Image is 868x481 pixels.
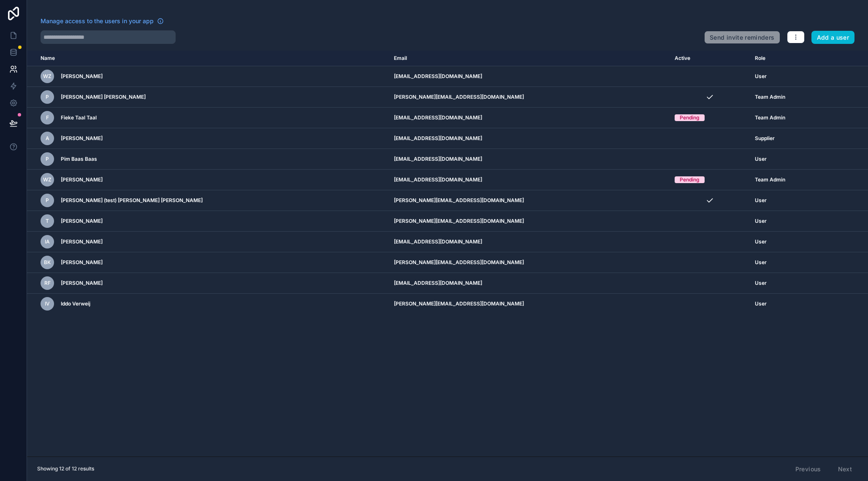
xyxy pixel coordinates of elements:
div: Pending [680,176,700,183]
span: [PERSON_NAME] [61,73,103,80]
button: Add a user [811,31,855,44]
td: [PERSON_NAME][EMAIL_ADDRESS][DOMAIN_NAME] [389,87,670,108]
span: A [46,135,49,142]
span: User [755,238,767,245]
a: Manage access to the users in your app [41,17,164,25]
span: RF [44,280,51,286]
th: Active [670,51,750,66]
span: WZ [43,73,52,80]
span: P [46,156,49,162]
span: User [755,156,767,162]
div: scrollable content [27,51,868,457]
td: [PERSON_NAME][EMAIL_ADDRESS][DOMAIN_NAME] [389,211,670,232]
td: [EMAIL_ADDRESS][DOMAIN_NAME] [389,108,670,128]
span: User [755,280,767,286]
span: [PERSON_NAME] [61,280,103,286]
td: [EMAIL_ADDRESS][DOMAIN_NAME] [389,232,670,252]
td: [EMAIL_ADDRESS][DOMAIN_NAME] [389,128,670,149]
span: Manage access to the users in your app [41,17,154,25]
span: IA [45,238,50,245]
th: Role [750,51,831,66]
span: [PERSON_NAME] [61,135,103,142]
span: User [755,218,767,224]
span: Fieke Taal Taal [61,114,97,121]
span: [PERSON_NAME] [61,238,103,245]
span: Pim Baas Baas [61,156,97,162]
span: P [46,197,49,204]
span: [PERSON_NAME] (test) [PERSON_NAME] [PERSON_NAME] [61,197,203,204]
span: T [46,218,49,224]
span: BK [44,259,51,266]
span: Iddo Verweij [61,300,90,307]
th: Name [27,51,389,66]
span: Team Admin [755,114,785,121]
span: [PERSON_NAME] [61,176,103,183]
span: Team Admin [755,176,785,183]
span: User [755,300,767,307]
span: [PERSON_NAME] [61,259,103,266]
span: User [755,259,767,266]
span: WZ [43,176,52,183]
span: P [46,94,49,100]
span: [PERSON_NAME] [PERSON_NAME] [61,94,146,100]
div: Pending [680,114,700,121]
td: [PERSON_NAME][EMAIL_ADDRESS][DOMAIN_NAME] [389,294,670,314]
span: [PERSON_NAME] [61,218,103,224]
td: [PERSON_NAME][EMAIL_ADDRESS][DOMAIN_NAME] [389,190,670,211]
span: User [755,73,767,80]
span: IV [45,300,50,307]
span: Team Admin [755,94,785,100]
td: [EMAIL_ADDRESS][DOMAIN_NAME] [389,273,670,294]
td: [EMAIL_ADDRESS][DOMAIN_NAME] [389,66,670,87]
span: Showing 12 of 12 results [37,465,94,472]
span: Supplier [755,135,775,142]
span: User [755,197,767,204]
td: [EMAIL_ADDRESS][DOMAIN_NAME] [389,170,670,190]
th: Email [389,51,670,66]
td: [EMAIL_ADDRESS][DOMAIN_NAME] [389,149,670,170]
span: F [46,114,49,121]
td: [PERSON_NAME][EMAIL_ADDRESS][DOMAIN_NAME] [389,252,670,273]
